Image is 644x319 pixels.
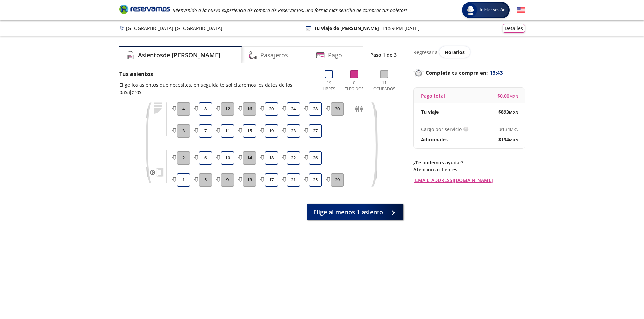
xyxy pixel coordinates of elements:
span: 13:43 [490,69,503,77]
button: 23 [287,124,300,138]
button: 2 [177,151,190,165]
button: 14 [243,151,256,165]
small: MXN [510,127,518,132]
button: 18 [265,151,278,165]
small: MXN [509,137,518,142]
p: 19 Libres [320,80,338,92]
button: 5 [199,173,212,187]
h4: Pago [328,51,342,60]
button: 10 [221,151,234,165]
button: English [517,6,525,15]
button: 4 [177,102,190,116]
a: [EMAIL_ADDRESS][DOMAIN_NAME] [413,177,525,184]
i: Brand Logo [119,4,170,14]
p: Atención a clientes [413,166,525,173]
button: 19 [265,124,278,138]
p: 0 Elegidos [343,80,365,92]
button: 8 [199,102,212,116]
span: $ 134 [498,136,518,143]
p: Tu viaje de [PERSON_NAME] [314,25,379,32]
span: $ 134 [499,126,518,133]
button: 25 [309,173,322,187]
iframe: Messagebird Livechat Widget [605,280,637,312]
p: Elige los asientos que necesites, en seguida te solicitaremos los datos de los pasajeros [119,81,313,96]
div: Regresar a ver horarios [413,46,525,58]
span: Horarios [445,49,465,55]
span: Iniciar sesión [477,7,508,14]
button: 15 [243,124,256,138]
button: 29 [331,173,344,187]
p: 11 Ocupados [371,80,398,92]
p: Pago total [421,92,445,99]
button: 26 [309,151,322,165]
button: 22 [287,151,300,165]
button: 28 [309,102,322,116]
button: 9 [221,173,234,187]
h4: Asientos de [PERSON_NAME] [138,51,220,60]
button: 6 [199,151,212,165]
p: ¿Te podemos ayudar? [413,159,525,166]
button: 1 [177,173,190,187]
button: 7 [199,124,212,138]
button: 13 [243,173,256,187]
small: MXN [509,110,518,115]
p: Regresar a [413,49,438,56]
span: $ 0.00 [497,92,518,99]
small: MXN [509,94,518,99]
button: 3 [177,124,190,138]
button: 12 [221,102,234,116]
p: Cargo por servicio [421,126,462,133]
p: Tus asientos [119,70,313,78]
p: Paso 1 de 3 [370,51,397,58]
button: 27 [309,124,322,138]
span: Elige al menos 1 asiento [313,208,383,217]
p: Adicionales [421,136,448,143]
button: 21 [287,173,300,187]
p: Tu viaje [421,108,439,115]
a: Brand Logo [119,4,170,16]
em: ¡Bienvenido a la nueva experiencia de compra de Reservamos, una forma más sencilla de comprar tus... [173,7,407,14]
button: 30 [331,102,344,116]
p: Completa tu compra en : [413,68,525,77]
button: Elige al menos 1 asiento [307,204,403,220]
button: 16 [243,102,256,116]
button: Detalles [503,24,525,33]
button: 11 [221,124,234,138]
button: 20 [265,102,278,116]
p: 11:59 PM [DATE] [382,25,420,32]
p: [GEOGRAPHIC_DATA] - [GEOGRAPHIC_DATA] [126,25,222,32]
button: 24 [287,102,300,116]
h4: Pasajeros [260,51,288,60]
button: 17 [265,173,278,187]
span: $ 893 [498,108,518,115]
